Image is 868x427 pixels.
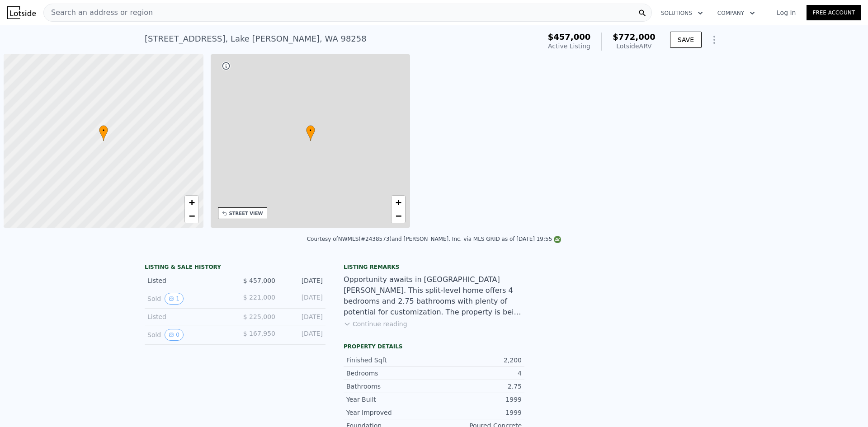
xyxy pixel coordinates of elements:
[434,395,522,404] div: 1999
[548,42,590,50] span: Active Listing
[344,319,407,328] button: Continue reading
[243,277,275,284] span: $ 457,000
[283,293,323,305] div: [DATE]
[145,263,325,272] div: LISTING & SALE HISTORY
[670,32,702,48] button: SAVE
[243,294,275,301] span: $ 221,000
[346,356,434,365] div: Finished Sqft
[392,196,405,209] a: Zoom in
[243,330,275,337] span: $ 167,950
[346,382,434,391] div: Bathrooms
[185,196,198,209] a: Zoom in
[99,125,108,141] div: •
[243,313,275,320] span: $ 225,000
[147,312,228,321] div: Listed
[766,8,807,17] a: Log In
[229,210,263,217] div: STREET VIEW
[306,127,315,135] span: •
[189,210,194,221] span: −
[434,369,522,378] div: 4
[145,33,367,45] div: [STREET_ADDRESS] , Lake [PERSON_NAME] , WA 98258
[283,329,323,341] div: [DATE]
[307,236,561,242] div: Courtesy of NWMLS (#2438573) and [PERSON_NAME], Inc. via MLS GRID as of [DATE] 19:55
[346,408,434,417] div: Year Improved
[554,236,561,243] img: NWMLS Logo
[7,6,36,19] img: Lotside
[346,395,434,404] div: Year Built
[613,32,656,42] span: $772,000
[306,125,315,141] div: •
[434,356,522,365] div: 2,200
[710,5,762,21] button: Company
[392,209,405,223] a: Zoom out
[147,329,228,341] div: Sold
[165,293,184,305] button: View historical data
[613,42,656,51] div: Lotside ARV
[185,209,198,223] a: Zoom out
[147,276,228,285] div: Listed
[283,312,323,321] div: [DATE]
[434,408,522,417] div: 1999
[99,127,108,135] span: •
[705,31,723,49] button: Show Options
[396,210,401,221] span: −
[189,197,194,208] span: +
[434,382,522,391] div: 2.75
[346,369,434,378] div: Bedrooms
[283,276,323,285] div: [DATE]
[344,343,524,350] div: Property details
[548,32,591,42] span: $457,000
[396,197,401,208] span: +
[654,5,710,21] button: Solutions
[344,274,524,318] div: Opportunity awaits in [GEOGRAPHIC_DATA][PERSON_NAME]. This split-level home offers 4 bedrooms and...
[807,5,861,20] a: Free Account
[147,293,228,305] div: Sold
[165,329,184,341] button: View historical data
[344,263,524,271] div: Listing remarks
[44,7,153,18] span: Search an address or region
